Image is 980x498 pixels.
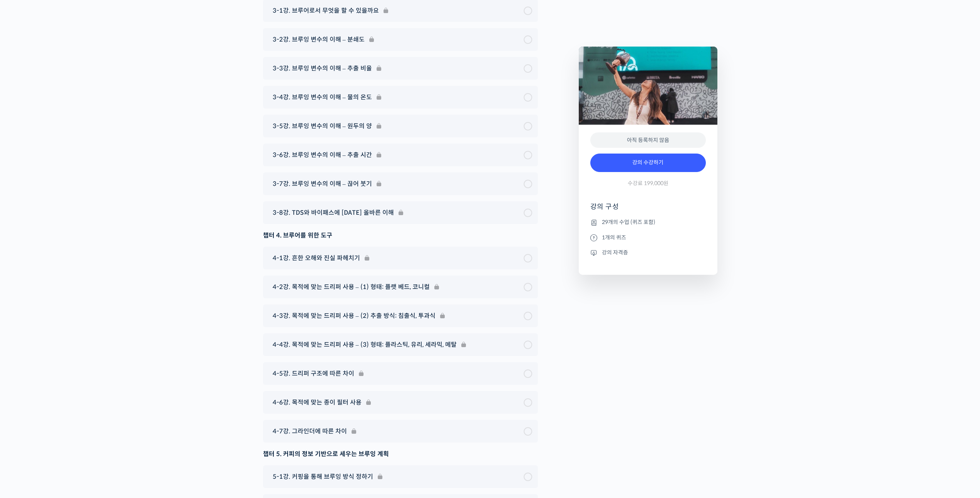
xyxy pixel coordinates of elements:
span: 수강료 199,000원 [628,180,668,187]
a: 강의 수강하기 [590,154,706,172]
span: 홈 [24,256,29,262]
a: 대화 [51,244,99,263]
span: 설정 [119,256,128,262]
a: 홈 [2,244,51,263]
li: 강의 자격증 [590,248,706,257]
li: 1개의 퀴즈 [590,233,706,242]
div: 아직 등록하지 않음 [590,132,706,148]
li: 29개의 수업 (퀴즈 포함) [590,218,706,227]
span: 대화 [70,256,80,262]
a: 설정 [99,244,148,263]
div: 챕터 5. 커피의 정보 기반으로 세우는 브루잉 계획 [263,449,538,459]
h4: 강의 구성 [590,202,706,217]
div: 챕터 4. 브루어를 위한 도구 [263,230,538,241]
